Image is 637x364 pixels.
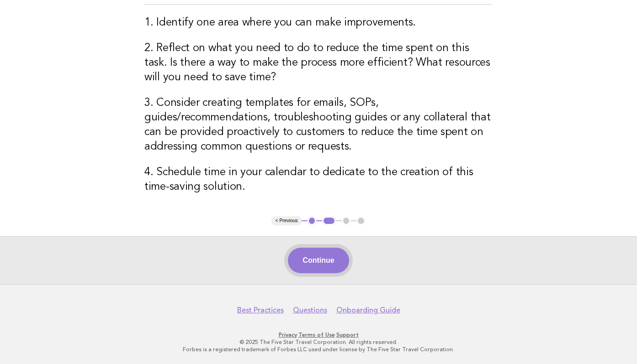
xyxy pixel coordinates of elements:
[144,41,493,85] h3: 2. Reflect on what you need to do to reduce the time spent on this task. Is there a way to make t...
[271,216,301,225] button: < Previous
[288,248,349,273] button: Continue
[237,306,284,315] a: Best Practices
[144,16,493,30] h3: 1. Identify one area where you can make improvements.
[39,338,598,346] p: © 2025 The Five Star Travel Corporation. All rights reserved.
[293,306,327,315] a: Questions
[279,332,297,338] a: Privacy
[336,332,359,338] a: Support
[144,165,493,194] h3: 4. Schedule time in your calendar to dedicate to the creation of this time-saving solution.
[39,331,598,338] p: · ·
[322,216,335,225] button: 2
[144,96,493,154] h3: 3. Consider creating templates for emails, SOPs, guides/recommendations, troubleshooting guides o...
[336,306,400,315] a: Onboarding Guide
[298,332,335,338] a: Terms of Use
[308,216,317,225] button: 1
[39,346,598,353] p: Forbes is a registered trademark of Forbes LLC used under license by The Five Star Travel Corpora...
